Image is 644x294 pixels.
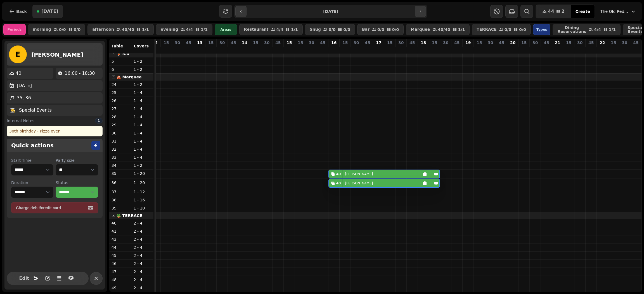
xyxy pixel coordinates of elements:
p: Dining Reservations [557,26,586,33]
p: 15 [208,40,214,45]
p: 15 [611,40,616,45]
p: 0 [388,47,392,52]
div: 30th birthday - Pizza oven [7,126,103,136]
p: 2 - 4 [134,277,151,283]
p: 15 [298,40,303,45]
button: 442 [536,5,571,18]
p: 1 / 1 [291,28,298,32]
p: 30 [264,40,269,45]
p: 0 [321,47,325,52]
button: Charge debit/credit card [11,202,98,213]
p: 0 [399,47,403,52]
p: 0 [209,47,213,52]
p: 1 - 4 [134,130,151,136]
p: 36 [112,180,129,185]
p: 1 - 4 [134,146,151,152]
p: 0 / 0 [505,28,512,32]
p: Marquee [411,27,430,32]
span: Table [112,44,123,48]
button: Marquee40/401/1 [406,24,470,35]
button: Snug0/00/0 [305,24,355,35]
p: 1 / 1 [142,28,149,32]
p: 45 [499,40,504,45]
p: 0 / 0 [59,28,66,32]
p: 45 [365,40,370,45]
p: 0 [254,47,258,52]
p: 15 [521,40,527,45]
p: 38 [112,197,129,203]
p: 1 - 4 [134,122,151,128]
div: Types [533,24,551,35]
p: 0 [444,47,448,52]
p: 0 [287,47,292,52]
p: 20 [510,40,515,45]
p: 0 [242,47,247,52]
button: morning0/00/0 [28,24,85,35]
p: 15 [253,40,258,45]
p: 0 [354,47,359,52]
p: 28 [112,114,129,120]
p: 0 [265,47,269,52]
p: 2 - 4 [134,261,151,266]
p: 16:00 - 18:30 [65,70,95,77]
p: 0 [365,47,370,52]
p: 0 [276,47,280,52]
p: 45 [588,40,594,45]
p: [PERSON_NAME] [345,181,373,185]
p: 1 / 1 [201,28,208,32]
p: 4 / 4 [186,28,193,32]
p: 1 - 20 [134,171,151,176]
p: 24 [112,82,129,87]
button: TERRACE0/00/0 [472,24,531,35]
p: 15 [342,40,348,45]
p: Snug [310,27,321,32]
span: Charge debit/credit card [16,206,87,210]
p: 17 [376,40,381,45]
span: 🪴 TERRACE [116,213,142,218]
p: 30 [532,40,538,45]
span: The Old Red Lion [600,9,628,14]
p: 0 [488,47,493,52]
p: 1 / 1 [458,28,465,32]
p: 0 [589,47,593,52]
div: 40 [336,172,341,176]
p: 1 - 4 [134,114,151,120]
button: afternoon40/401/1 [87,24,154,35]
p: 0 [198,47,202,52]
p: 27 [112,106,129,112]
div: 1 [95,118,102,124]
p: 45 [275,40,281,45]
p: evening [161,27,178,32]
p: 15 [287,40,292,45]
p: 19 [465,40,471,45]
p: 47 [112,269,129,274]
p: 21 [555,40,560,45]
button: The Old Red Lion [597,6,640,16]
p: 16 [331,40,337,45]
p: 45 [320,40,325,45]
p: 0 [567,47,571,52]
p: 0 [477,47,482,52]
p: 30 [622,40,627,45]
p: afternoon [92,27,114,32]
p: 33 [112,155,129,160]
p: 30 [112,130,129,136]
p: 0 [231,47,236,52]
p: 31 [112,138,129,144]
p: [PERSON_NAME] [345,172,373,176]
span: Back [16,9,27,13]
p: 30 [219,40,225,45]
p: 45 [186,40,191,45]
p: 0 [578,47,582,52]
button: evening4/41/1 [156,24,212,35]
label: Status [56,180,98,185]
p: 30 [488,40,493,45]
p: 40 [112,220,129,226]
p: 15 [164,40,169,45]
button: Bar0/00/0 [357,24,404,35]
h2: [PERSON_NAME] [31,51,83,59]
p: 1 - 10 [134,205,151,211]
p: 1 - 4 [134,138,151,144]
p: 0 [343,47,347,52]
p: 0 / 0 [392,28,399,32]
